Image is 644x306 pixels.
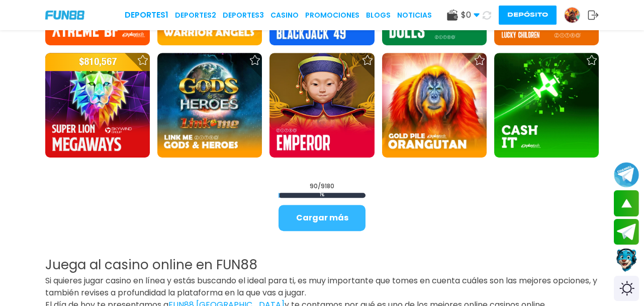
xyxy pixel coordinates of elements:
[614,190,639,216] button: scroll up
[614,162,639,188] button: Join telegram channel
[310,182,334,191] span: 90 / 9180
[45,53,150,71] p: $ 810,567
[366,10,391,21] a: BLOGS
[382,53,487,158] img: Gold Pile Orangutan
[614,219,639,245] button: Join telegram
[45,275,599,299] p: Si quieres jugar casino en línea y estás buscando el ideal para ti, es muy importante que tomes e...
[397,10,432,21] a: NOTICIAS
[499,6,557,25] button: Depósito
[279,205,365,231] button: Cargar más
[223,10,264,21] a: Deportes3
[269,53,374,158] img: Emperor
[45,53,150,158] img: Super Lion MEGAWAYS™
[270,10,299,21] a: CASINO
[45,255,599,275] h1: Juega al casino online en FUN88
[279,193,365,198] span: 1 %
[494,53,599,158] img: CASH IT
[614,247,639,273] button: Contact customer service
[45,11,84,19] img: Company Logo
[565,8,580,23] img: Avatar
[125,9,168,21] a: Deportes1
[157,53,262,158] img: Link Me Gods And Heroes
[564,7,588,23] a: Avatar
[175,10,216,21] a: Deportes2
[461,9,480,21] span: $ 0
[305,10,359,21] a: Promociones
[614,276,639,301] div: Switch theme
